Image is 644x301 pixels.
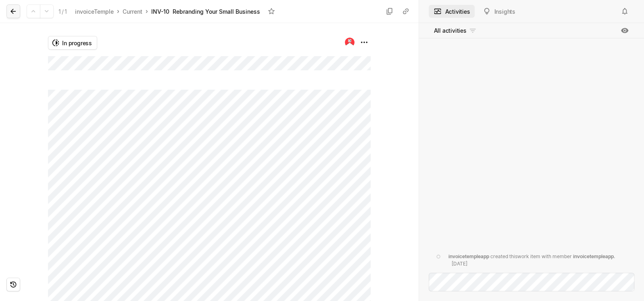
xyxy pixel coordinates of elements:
[429,24,481,37] button: All activities
[117,7,119,15] div: ›
[451,261,467,267] span: [DATE]
[58,7,67,16] div: 1 1
[146,7,148,15] div: ›
[434,26,466,35] span: All activities
[48,36,97,50] button: In progress
[151,7,169,16] div: INV-10
[121,6,144,17] a: Current
[448,253,629,267] div: created this work item with member .
[73,6,115,17] a: invoiceTemple
[345,38,354,47] img: logoo%20(4).jpg
[448,253,489,259] span: invoicetempleapp
[478,5,520,18] button: Insights
[62,8,64,15] span: /
[573,253,613,259] span: invoicetempleapp
[173,7,260,16] div: Rebranding Your Small Business
[429,5,475,18] button: Activities
[75,7,114,16] div: invoiceTemple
